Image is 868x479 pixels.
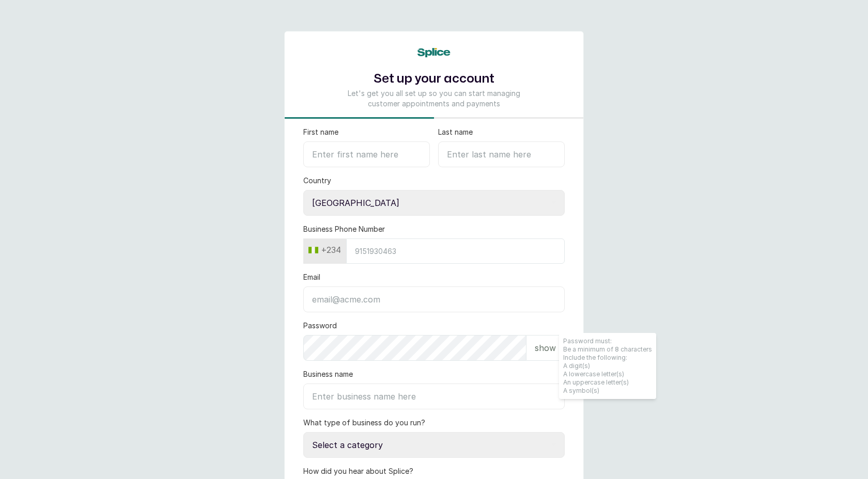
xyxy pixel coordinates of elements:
[535,342,556,354] p: show
[563,378,652,387] li: An uppercase letter(s)
[303,224,385,234] label: Business Phone Number
[563,370,652,378] li: A lowercase letter(s)
[563,362,652,370] li: A digit(s)
[303,321,337,331] label: Password
[303,272,320,282] label: Email
[303,141,430,167] input: Enter first name here
[438,127,473,137] label: Last name
[304,242,345,258] button: +234
[563,387,652,395] li: A symbol(s)
[303,384,565,409] input: Enter business name here
[559,333,656,399] span: Password must: Be a minimum of 8 characters Include the following:
[303,369,353,379] label: Business name
[303,286,565,312] input: email@acme.com
[303,175,331,186] label: Country
[303,466,413,476] label: How did you hear about Splice?
[438,141,565,167] input: Enter last name here
[303,418,425,428] label: What type of business do you run?
[303,127,338,137] label: First name
[346,238,565,264] input: 9151930463
[343,88,525,109] p: Let's get you all set up so you can start managing customer appointments and payments
[343,70,525,88] h1: Set up your account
